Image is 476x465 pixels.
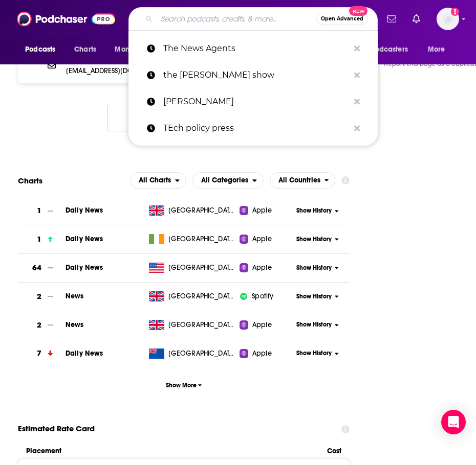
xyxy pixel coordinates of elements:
[74,42,96,57] span: Charts
[321,16,363,21] span: Open Advanced
[18,376,350,394] button: Show More
[128,115,378,142] a: TEch policy press
[163,35,349,62] p: The News Agents
[296,349,332,358] span: Show History
[18,254,66,282] a: 64
[437,8,459,30] span: Logged in as LoriBecker
[278,177,320,184] span: All Countries
[292,206,342,215] button: Show History
[240,205,292,216] a: Apple
[296,320,332,329] span: Show History
[115,42,151,57] span: Monitoring
[66,206,103,215] a: Daily News
[128,7,378,31] div: Search podcasts, credits, & more...
[66,235,103,243] a: Daily News
[145,205,240,216] a: [GEOGRAPHIC_DATA]
[383,10,400,28] a: Show notifications dropdown
[292,349,342,358] button: Show History
[18,225,66,253] a: 1
[166,382,202,389] span: Show More
[292,264,342,272] button: Show History
[168,205,235,216] span: United Kingdom
[201,177,248,184] span: All Categories
[349,6,367,16] span: New
[192,172,264,189] h2: Categories
[327,447,341,455] span: Cost
[352,40,423,59] button: open menu
[25,42,55,57] span: Podcasts
[66,320,84,329] a: News
[130,172,186,189] button: open menu
[128,62,378,88] a: the [PERSON_NAME] show
[240,348,292,359] a: Apple
[240,291,292,301] a: iconImageSpotify
[240,263,292,273] a: Apple
[192,172,264,189] button: open menu
[145,234,240,244] a: [GEOGRAPHIC_DATA]
[168,348,235,359] span: New Zealand
[68,40,102,59] a: Charts
[128,35,378,62] a: The News Agents
[18,176,42,185] h2: Charts
[240,320,292,330] a: Apple
[252,263,272,273] span: Apple
[292,292,342,301] button: Show History
[107,104,261,131] button: Load More...
[168,291,235,301] span: United Kingdom
[270,172,336,189] button: open menu
[18,283,66,311] a: 2
[18,419,95,438] span: Estimated Rate Card
[168,320,235,330] span: United Kingdom
[240,292,248,300] img: iconImage
[252,291,273,301] span: Spotify
[157,11,316,27] input: Search podcasts, credits, & more...
[270,172,336,189] h2: Countries
[145,263,240,273] a: [GEOGRAPHIC_DATA]
[421,40,458,59] button: open menu
[252,234,272,244] span: Apple
[32,262,41,274] h3: 64
[428,42,445,57] span: More
[18,311,66,339] a: 2
[292,320,342,329] button: Show History
[17,9,115,29] img: Podchaser - Follow, Share and Rate Podcasts
[296,206,332,215] span: Show History
[107,40,164,59] button: open menu
[316,13,368,25] button: Open AdvancedNew
[145,291,240,301] a: [GEOGRAPHIC_DATA]
[37,234,41,245] h3: 1
[37,205,41,217] h3: 1
[252,348,272,359] span: Apple
[26,447,318,455] span: Placement
[66,349,103,358] a: Daily News
[359,42,408,57] span: For Podcasters
[240,234,292,244] a: Apple
[37,319,41,331] h3: 2
[37,291,41,303] h3: 2
[437,8,459,30] button: Show profile menu
[408,10,424,28] a: Show notifications dropdown
[37,347,41,359] h3: 7
[296,292,332,301] span: Show History
[252,205,272,216] span: Apple
[252,320,272,330] span: Apple
[163,88,349,115] p: Lars Larson
[296,235,332,244] span: Show History
[451,8,459,16] svg: Add a profile image
[66,292,84,300] a: News
[18,197,66,225] a: 1
[437,8,459,30] img: User Profile
[145,348,240,359] a: [GEOGRAPHIC_DATA]
[18,339,66,367] a: 7
[130,172,186,189] h2: Platforms
[66,263,103,272] a: Daily News
[66,66,177,75] p: [EMAIL_ADDRESS][DOMAIN_NAME]
[441,410,466,434] div: Open Intercom Messenger
[163,62,349,88] p: the tony Kinnett show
